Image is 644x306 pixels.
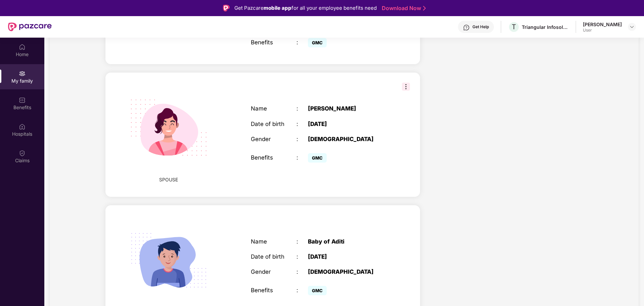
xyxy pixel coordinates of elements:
img: svg+xml;base64,PHN2ZyBpZD0iQmVuZWZpdHMiIHhtbG5zPSJodHRwOi8vd3d3LnczLm9yZy8yMDAwL3N2ZyIgd2lkdGg9Ij... [19,97,26,103]
img: svg+xml;base64,PHN2ZyB3aWR0aD0iMjAiIGhlaWdodD0iMjAiIHZpZXdCb3g9IjAgMCAyMCAyMCIgZmlsbD0ibm9uZSIgeG... [19,70,26,77]
a: Download Now [382,5,424,12]
span: GMC [308,38,327,47]
div: User [583,28,622,33]
img: New Pazcare Logo [8,23,52,31]
div: Date of birth [251,121,296,127]
img: Stroke [423,5,426,12]
div: [DATE] [308,121,388,127]
div: Baby of Aditi [308,238,388,245]
div: : [296,39,308,46]
div: Benefits [251,154,296,161]
div: : [296,154,308,161]
div: [DATE] [308,253,388,260]
span: T [512,23,516,31]
img: svg+xml;base64,PHN2ZyBpZD0iQ2xhaW0iIHhtbG5zPSJodHRwOi8vd3d3LnczLm9yZy8yMDAwL3N2ZyIgd2lkdGg9IjIwIi... [19,150,26,157]
div: : [296,121,308,127]
div: Name [251,105,296,112]
img: svg+xml;base64,PHN2ZyBpZD0iSG9tZSIgeG1sbnM9Imh0dHA6Ly93d3cudzMub3JnLzIwMDAvc3ZnIiB3aWR0aD0iMjAiIG... [19,44,26,50]
div: Gender [251,136,296,142]
div: Benefits [251,287,296,294]
img: svg+xml;base64,PHN2ZyB3aWR0aD0iMzIiIGhlaWdodD0iMzIiIHZpZXdCb3g9IjAgMCAzMiAzMiIgZmlsbD0ibm9uZSIgeG... [402,83,410,91]
div: Triangular Infosolutions Private Limited [522,24,569,30]
div: Gender [251,268,296,275]
div: : [296,253,308,260]
span: GMC [308,153,327,163]
span: GMC [308,286,327,295]
div: : [296,105,308,112]
div: [DEMOGRAPHIC_DATA] [308,136,388,142]
div: Benefits [251,39,296,46]
div: Get Pazcare for all your employee benefits need [234,4,377,12]
img: svg+xml;base64,PHN2ZyB4bWxucz0iaHR0cDovL3d3dy53My5vcmcvMjAwMC9zdmciIHdpZHRoPSIyMjQiIGhlaWdodD0iMT... [120,79,217,176]
div: : [296,268,308,275]
div: : [296,136,308,142]
img: Logo [223,5,230,11]
div: Date of birth [251,253,296,260]
div: [PERSON_NAME] [583,21,622,28]
div: Name [251,238,296,245]
img: svg+xml;base64,PHN2ZyBpZD0iSG9zcGl0YWxzIiB4bWxucz0iaHR0cDovL3d3dy53My5vcmcvMjAwMC9zdmciIHdpZHRoPS... [19,123,26,130]
div: Get Help [472,24,489,30]
div: [DEMOGRAPHIC_DATA] [308,268,388,275]
div: [PERSON_NAME] [308,105,388,112]
div: : [296,238,308,245]
img: svg+xml;base64,PHN2ZyBpZD0iRHJvcGRvd24tMzJ4MzIiIHhtbG5zPSJodHRwOi8vd3d3LnczLm9yZy8yMDAwL3N2ZyIgd2... [629,24,635,30]
img: svg+xml;base64,PHN2ZyBpZD0iSGVscC0zMngzMiIgeG1sbnM9Imh0dHA6Ly93d3cudzMub3JnLzIwMDAvc3ZnIiB3aWR0aD... [463,24,470,31]
strong: mobile app [264,5,291,11]
span: SPOUSE [159,176,178,183]
div: : [296,287,308,294]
